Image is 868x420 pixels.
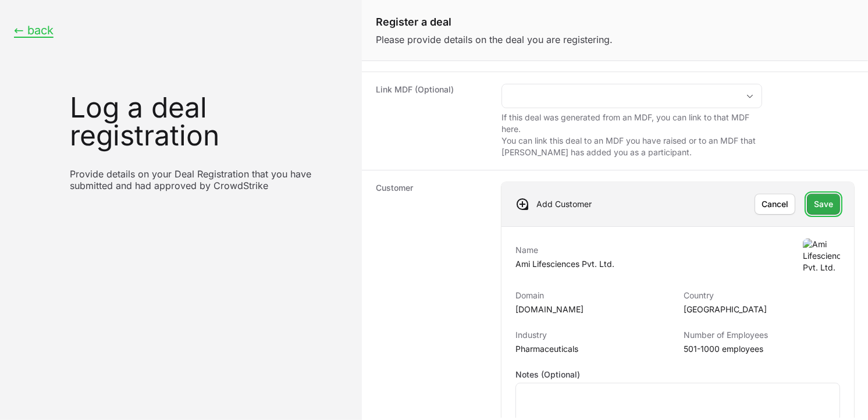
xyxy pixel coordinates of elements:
[814,197,833,211] span: Save
[807,194,840,215] button: Save
[684,304,840,315] p: [GEOGRAPHIC_DATA]
[762,197,788,211] span: Cancel
[70,94,348,150] h1: Log a deal registration
[803,239,840,276] img: Ami Lifesciences Pvt. Ltd.
[536,198,592,210] p: Add Customer
[376,14,854,30] h1: Register a deal
[515,290,672,301] p: Domain
[515,244,614,256] p: Name
[515,329,672,341] p: Industry
[515,369,840,380] label: Notes (Optional)
[501,112,762,158] p: If this deal was generated from an MDF, you can link to that MDF here. You can link this deal to ...
[738,84,762,108] div: Open
[515,304,672,315] p: [DOMAIN_NAME]
[684,329,840,341] p: Number of Employees
[515,258,614,270] p: Ami Lifesciences Pvt. Ltd.
[515,343,672,355] p: Pharmaceuticals
[376,33,854,47] p: Please provide details on the deal you are registering.
[755,194,795,215] button: Cancel
[14,23,54,38] button: ← back
[684,290,840,301] p: Country
[70,168,348,191] p: Provide details on your Deal Registration that you have submitted and had approved by CrowdStrike
[376,84,488,158] dt: Link MDF (Optional)
[684,343,840,355] p: 501-1000 employees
